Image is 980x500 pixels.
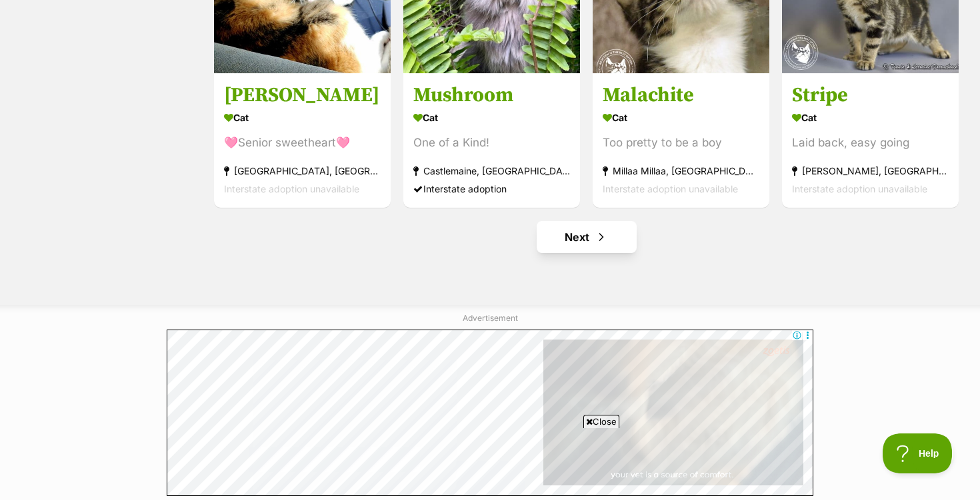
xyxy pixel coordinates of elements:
[603,162,759,180] div: Millaa Millaa, [GEOGRAPHIC_DATA]
[413,108,570,127] div: Cat
[413,162,570,180] div: Castlemaine, [GEOGRAPHIC_DATA]
[792,83,949,108] h3: Stripe
[224,108,381,127] div: Cat
[224,162,381,180] div: [GEOGRAPHIC_DATA], [GEOGRAPHIC_DATA]
[792,183,927,194] span: Interstate adoption unavailable
[603,183,738,194] span: Interstate adoption unavailable
[792,162,949,180] div: [PERSON_NAME], [GEOGRAPHIC_DATA]
[403,73,580,208] a: Mushroom Cat One of a Kind! Castlemaine, [GEOGRAPHIC_DATA] Interstate adoption favourite
[224,183,359,194] span: Interstate adoption unavailable
[883,433,953,473] iframe: Help Scout Beacon - Open
[167,433,813,493] iframe: Advertisement
[224,134,381,152] div: 🩷Senior sweetheart🩷
[792,108,949,127] div: Cat
[413,134,570,152] div: One of a Kind!
[413,83,570,108] h3: Mushroom
[792,134,949,152] div: Laid back, easy going
[603,83,759,108] h3: Malachite
[167,330,813,496] iframe: Advertisement
[593,73,769,208] a: Malachite Cat Too pretty to be a boy Millaa Millaa, [GEOGRAPHIC_DATA] Interstate adoption unavail...
[603,108,759,127] div: Cat
[214,73,391,208] a: [PERSON_NAME] Cat 🩷Senior sweetheart🩷 [GEOGRAPHIC_DATA], [GEOGRAPHIC_DATA] Interstate adoption un...
[224,83,381,108] h3: [PERSON_NAME]
[603,134,759,152] div: Too pretty to be a boy
[413,180,570,198] div: Interstate adoption
[213,221,960,253] nav: Pagination
[583,415,619,428] span: Close
[537,221,637,253] a: Next page
[782,73,959,208] a: Stripe Cat Laid back, easy going [PERSON_NAME], [GEOGRAPHIC_DATA] Interstate adoption unavailable...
